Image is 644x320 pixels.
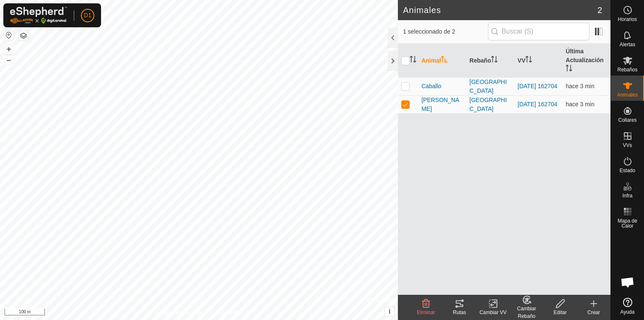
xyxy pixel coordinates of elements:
button: i [385,307,394,316]
span: 2 oct 2025, 9:04 [566,101,594,108]
div: Crear [577,309,610,316]
p-sorticon: Activar para ordenar [566,66,572,73]
p-sorticon: Activar para ordenar [410,57,416,64]
th: VV [514,44,563,78]
a: Contáctenos [214,309,242,317]
button: + [4,44,14,54]
a: Ayuda [611,294,644,318]
span: Eliminar [417,310,435,315]
span: Collares [618,118,636,123]
span: Mapa de Calor [613,218,642,228]
a: Política de Privacidad [156,309,204,317]
span: Infra [622,193,632,198]
span: Caballo [421,82,441,91]
span: 1 seleccionado de 2 [403,27,488,36]
div: [GEOGRAPHIC_DATA] [470,78,511,95]
button: Restablecer Mapa [4,30,14,40]
th: Animal [418,44,466,78]
span: Horarios [618,17,637,22]
p-sorticon: Activar para ordenar [491,57,498,64]
span: i [389,308,390,315]
span: Alertas [620,42,635,47]
p-sorticon: Activar para ordenar [441,57,448,64]
span: [PERSON_NAME] [421,96,463,113]
div: Editar [543,309,577,316]
span: 2 oct 2025, 9:04 [566,83,594,89]
a: [DATE] 162704 [518,101,558,108]
div: Rutas [443,309,476,316]
span: 2 [597,4,602,16]
a: [DATE] 162704 [518,83,558,89]
th: Rebaño [466,44,514,78]
h2: Animales [403,5,597,15]
img: Logo Gallagher [10,7,67,24]
p-sorticon: Activar para ordenar [525,57,532,64]
span: Rebaños [617,67,637,72]
div: Cambiar Rebaño [510,305,543,320]
div: [GEOGRAPHIC_DATA] [470,96,511,113]
div: Chat abierto [615,270,640,295]
button: Capas del Mapa [18,31,29,41]
span: D1 [84,11,91,20]
span: Ayuda [621,310,635,315]
span: Estado [620,168,635,173]
div: Cambiar VV [476,309,510,316]
th: Última Actualización [562,44,610,78]
span: VVs [623,143,632,148]
input: Buscar (S) [488,23,589,40]
button: – [4,55,14,65]
span: Animales [617,92,638,97]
